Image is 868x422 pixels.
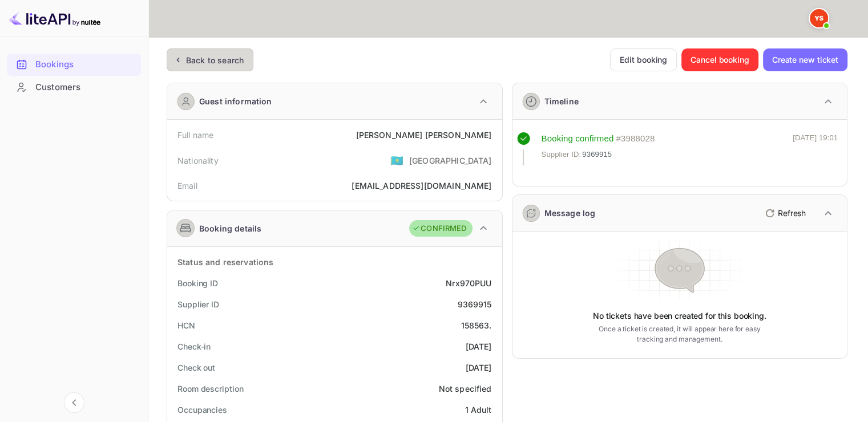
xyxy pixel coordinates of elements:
[465,404,491,416] div: 1 Adult
[186,54,244,66] div: Back to search
[461,319,491,331] div: 158563.
[199,222,261,234] div: Booking details
[466,362,492,374] div: [DATE]
[616,132,655,145] div: # 3988028
[64,392,84,413] button: Collapse navigation
[35,58,135,71] div: Bookings
[7,76,141,98] a: Customers
[810,9,828,27] img: Yandex Support
[177,256,273,268] div: Status and reservations
[610,48,677,71] button: Edit booking
[544,207,596,219] div: Message log
[177,340,211,352] div: Check-in
[542,132,614,145] div: Booking confirmed
[590,324,769,344] p: Once a ticket is created, it will appear here for easy tracking and management.
[356,129,491,141] div: [PERSON_NAME] [PERSON_NAME]
[177,298,219,310] div: Supplier ID
[35,81,135,94] div: Customers
[439,383,492,395] div: Not specified
[199,95,272,107] div: Guest information
[758,204,810,222] button: Refresh
[582,149,612,160] span: 9369915
[593,310,766,322] p: No tickets have been created for this booking.
[446,277,491,289] div: Nrx970PUU
[177,319,195,331] div: HCN
[778,207,806,219] p: Refresh
[793,132,838,165] div: [DATE] 19:01
[457,298,491,310] div: 9369915
[177,277,218,289] div: Booking ID
[9,9,100,27] img: LiteAPI logo
[7,54,141,75] a: Bookings
[409,155,492,167] div: [GEOGRAPHIC_DATA]
[177,180,197,192] div: Email
[544,95,579,107] div: Timeline
[7,76,141,99] div: Customers
[763,48,847,71] button: Create new ticket
[177,362,215,374] div: Check out
[177,155,219,167] div: Nationality
[542,149,582,160] span: Supplier ID:
[177,383,243,395] div: Room description
[177,404,227,416] div: Occupancies
[681,48,758,71] button: Cancel booking
[177,129,213,141] div: Full name
[7,54,141,76] div: Bookings
[412,223,466,234] div: CONFIRMED
[390,150,403,171] span: United States
[466,340,492,352] div: [DATE]
[352,180,491,192] div: [EMAIL_ADDRESS][DOMAIN_NAME]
